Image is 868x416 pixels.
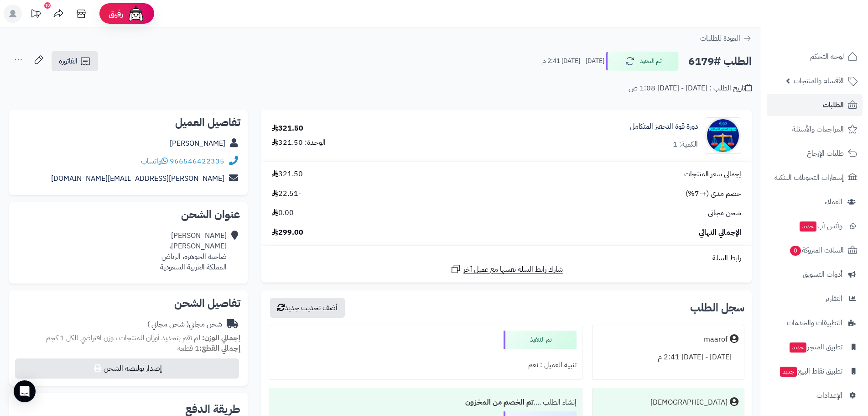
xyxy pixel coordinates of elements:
[823,99,844,111] span: الطلبات
[803,268,842,281] span: أدوات التسويق
[16,209,240,220] h2: عنوان الشحن
[202,332,240,343] strong: إجمالي الوزن:
[270,298,345,318] button: أضف تحديث جديد
[799,220,842,232] span: وآتس آب
[177,343,240,354] small: 1 قطعة
[16,298,240,309] h2: تفاصيل الشحن
[767,191,863,213] a: العملاء
[767,215,863,237] a: وآتس آبجديد
[688,52,752,71] h2: الطلب #6179
[767,239,863,261] a: السلات المتروكة0
[825,195,842,208] span: العملاء
[44,2,51,9] div: 10
[606,52,679,71] button: تم التنفيذ
[767,312,863,334] a: التطبيقات والخدمات
[272,208,294,218] span: 0.00
[790,342,806,353] span: جديد
[708,208,741,218] span: شحن مجاني
[807,147,844,160] span: طلبات الإرجاع
[704,334,728,345] div: maarof
[24,5,47,25] a: تحديثات المنصة
[272,189,301,199] span: -22.51
[463,264,563,275] span: شارك رابط السلة نفسها مع عميل آخر
[272,227,303,238] span: 299.00
[450,263,563,275] a: شارك رابط السلة نفسها مع عميل آخر
[147,319,222,330] div: شحن مجاني
[767,263,863,285] a: أدوات التسويق
[767,336,863,358] a: تطبيق المتجرجديد
[15,358,239,379] button: إصدار بوليصة الشحن
[794,74,844,87] span: الأقسام والمنتجات
[185,404,240,415] h2: طريقة الدفع
[780,367,797,377] span: جديد
[170,138,225,149] a: [PERSON_NAME]
[705,117,741,154] img: 1756309193-%D9%82%D9%88%D8%A9%20%D8%A7%D9%84%D8%AA%D8%AD%D9%81%D9%8A%D8%B2-90x90.png
[629,83,752,94] div: تاريخ الطلب : [DATE] - [DATE] 1:08 ص
[598,348,738,366] div: [DATE] - [DATE] 2:41 م
[774,171,844,184] span: إشعارات التحويلات البنكية
[767,118,863,140] a: المراجعات والأسئلة
[127,5,145,23] img: ai-face.png
[767,94,863,116] a: الطلبات
[700,33,752,44] a: العودة للطلبات
[542,57,604,66] small: [DATE] - [DATE] 2:41 م
[272,137,326,148] div: الوحدة: 321.50
[275,356,577,374] div: تنبيه العميل : نعم
[650,397,728,408] div: [DEMOGRAPHIC_DATA]
[265,253,748,263] div: رابط السلة
[690,302,744,313] h3: سجل الطلب
[160,231,227,272] div: [PERSON_NAME] [PERSON_NAME]، ضاحية الجوهره، الرياض المملكة العربية السعودية
[52,51,98,71] a: الفاتورة
[272,123,303,134] div: 321.50
[800,221,816,232] span: جديد
[767,142,863,164] a: طلبات الإرجاع
[790,245,801,256] span: 0
[170,156,224,167] a: 966546422335
[810,50,844,63] span: لوحة التحكم
[272,169,303,179] span: 321.50
[789,244,844,257] span: السلات المتروكة
[779,365,842,378] span: تطبيق نقاط البيع
[673,139,698,150] div: الكمية: 1
[767,167,863,189] a: إشعارات التحويلات البنكية
[16,117,240,128] h2: تفاصيل العميل
[767,288,863,310] a: التقارير
[109,8,123,19] span: رفيق
[147,319,189,330] span: ( شحن مجاني )
[465,397,534,408] b: تم الخصم من المخزون
[14,380,36,402] div: Open Intercom Messenger
[630,121,698,132] a: دورة قوة التحفيز المتكامل
[767,384,863,406] a: الإعدادات
[806,15,859,34] img: logo-2.png
[51,173,224,184] a: [PERSON_NAME][EMAIL_ADDRESS][DOMAIN_NAME]
[787,316,842,329] span: التطبيقات والخدمات
[199,343,240,354] strong: إجمالي القطع:
[504,331,577,349] div: تم التنفيذ
[816,389,842,402] span: الإعدادات
[767,360,863,382] a: تطبيق نقاط البيعجديد
[46,332,200,343] span: لم تقم بتحديد أوزان للمنتجات ، وزن افتراضي للكل 1 كجم
[699,227,741,238] span: الإجمالي النهائي
[789,341,842,353] span: تطبيق المتجر
[275,394,577,411] div: إنشاء الطلب ....
[59,56,78,67] span: الفاتورة
[684,169,741,179] span: إجمالي سعر المنتجات
[825,292,842,305] span: التقارير
[767,46,863,68] a: لوحة التحكم
[700,33,740,44] span: العودة للطلبات
[792,123,844,136] span: المراجعات والأسئلة
[141,156,168,167] a: واتساب
[686,189,741,199] span: خصم مدى (+-7%)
